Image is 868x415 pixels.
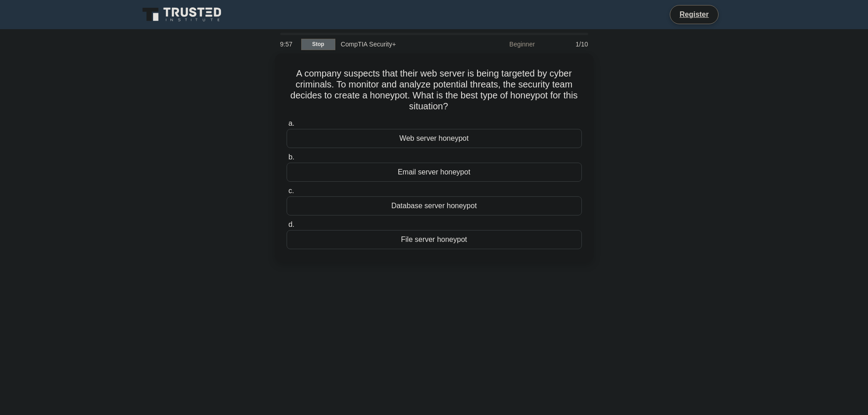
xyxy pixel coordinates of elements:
a: Stop [301,39,335,50]
span: a. [288,119,294,127]
div: 1/10 [540,35,594,53]
div: Web server honeypot [287,129,582,148]
div: CompTIA Security+ [335,35,461,53]
a: Register [674,9,714,20]
span: d. [288,220,294,228]
div: 9:57 [275,35,301,53]
div: Email server honeypot [287,163,582,182]
div: Beginner [461,35,540,53]
span: c. [288,187,294,195]
div: Database server honeypot [287,196,582,215]
span: b. [288,153,294,161]
h5: A company suspects that their web server is being targeted by cyber criminals. To monitor and ana... [286,68,583,113]
div: File server honeypot [287,230,582,249]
